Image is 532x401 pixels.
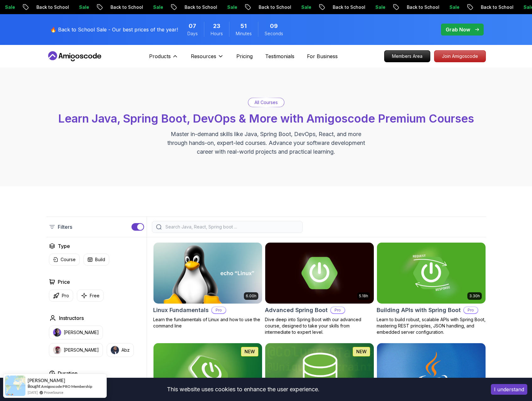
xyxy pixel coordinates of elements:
img: provesource social proof notification image [5,376,25,396]
h2: Price [58,278,70,286]
button: instructor img[PERSON_NAME] [49,343,103,357]
p: Join Amigoscode [434,51,486,62]
p: Sale [370,4,390,10]
p: Back to School [476,4,519,10]
a: For Business [307,52,338,60]
p: Resources [191,52,216,60]
a: Amigoscode PRO Membership [41,384,92,389]
h2: Type [58,242,70,250]
button: Free [77,289,104,302]
p: Sale [148,4,168,10]
p: Filters [58,223,72,231]
div: This website uses cookies to enhance the user experience. [5,382,481,396]
p: 🔥 Back to School Sale - Our best prices of the year! [50,26,178,33]
img: instructor img [53,346,61,354]
p: Abz [121,347,130,353]
span: 7 Days [189,22,196,30]
img: Building APIs with Spring Boot card [377,243,486,304]
h2: Building APIs with Spring Boot [377,306,461,315]
p: Members Area [384,51,430,62]
span: [DATE] [28,390,38,395]
a: Advanced Spring Boot card5.18hAdvanced Spring BootProDive deep into Spring Boot with our advanced... [265,242,374,335]
span: 51 Minutes [240,22,247,30]
p: Sale [296,4,316,10]
p: Learn to build robust, scalable APIs with Spring Boot, mastering REST principles, JSON handling, ... [377,316,486,335]
span: Days [187,30,198,37]
button: Resources [191,52,224,65]
img: instructor img [111,346,119,354]
span: Seconds [265,30,283,37]
span: 9 Seconds [270,22,278,30]
p: NEW [245,349,255,355]
p: Sale [222,4,242,10]
a: Linux Fundamentals card6.00hLinux FundamentalsProLearn the fundamentals of Linux and how to use t... [153,242,262,329]
a: Building APIs with Spring Boot card3.30hBuilding APIs with Spring BootProLearn to build robust, s... [377,242,486,335]
p: Products [149,52,171,60]
p: Build [95,256,105,263]
p: [PERSON_NAME] [64,329,99,336]
p: Back to School [180,4,222,10]
button: Products [149,52,178,65]
p: NEW [356,349,367,355]
img: Linux Fundamentals card [153,243,262,304]
p: Sale [444,4,465,10]
p: Back to School [105,4,148,10]
p: [PERSON_NAME] [64,347,99,353]
p: Back to School [402,4,444,10]
h2: Linux Fundamentals [153,306,209,315]
p: Back to School [31,4,74,10]
p: Pro [464,307,478,313]
p: Sale [74,4,94,10]
p: Back to School [328,4,370,10]
a: Testimonials [265,52,294,60]
h2: Instructors [59,314,84,322]
p: 3.30h [469,294,480,299]
h2: Advanced Spring Boot [265,306,328,315]
p: Course [61,256,76,263]
p: Learn the fundamentals of Linux and how to use the command line [153,316,262,329]
p: Pro [212,307,226,313]
span: Minutes [236,30,252,37]
p: Free [90,293,99,299]
button: Accept cookies [491,384,527,395]
img: Advanced Spring Boot card [265,243,374,304]
a: ProveSource [44,390,63,395]
a: Join Amigoscode [434,50,486,62]
p: 6.00h [246,294,256,299]
button: Build [83,254,109,266]
button: instructor imgAbz [107,343,134,357]
p: Dive deep into Spring Boot with our advanced course, designed to take your skills from intermedia... [265,316,374,335]
p: Pro [331,307,345,313]
span: 23 Hours [213,22,220,30]
span: Hours [211,30,223,37]
img: instructor img [53,328,61,337]
p: 5.18h [359,294,368,299]
button: Pro [49,289,73,302]
button: instructor img[PERSON_NAME] [49,326,103,339]
span: [PERSON_NAME] [28,378,65,383]
input: Search Java, React, Spring boot ... [164,224,298,230]
button: Course [49,254,80,266]
h2: Duration [58,370,78,377]
p: Grab Now [446,26,470,33]
span: Bought [28,384,40,389]
a: Pricing [236,52,253,60]
p: Back to School [254,4,296,10]
a: Members Area [384,50,430,62]
p: Pro [62,293,69,299]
